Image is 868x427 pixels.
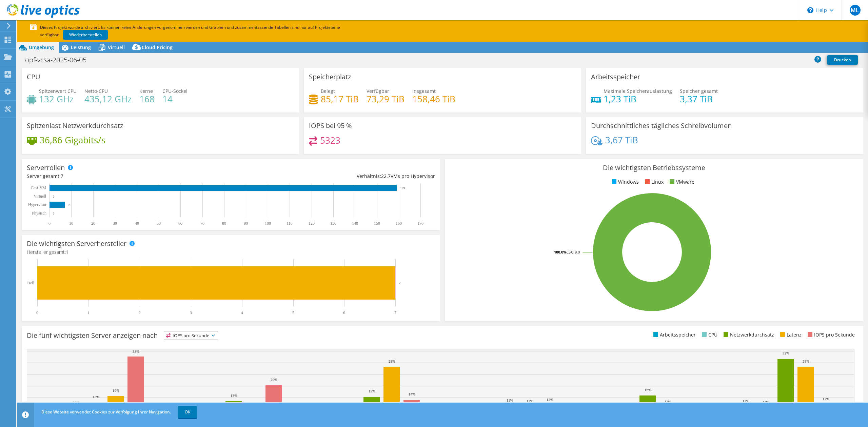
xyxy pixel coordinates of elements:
li: Latenz [778,331,802,339]
text: 5 [292,310,294,315]
text: 0 [48,221,51,226]
text: 13% [93,395,99,399]
span: 7 [61,173,63,179]
text: 70 [200,221,204,226]
text: 2 [139,310,141,315]
text: 13% [231,393,237,398]
li: Linux [643,178,664,186]
text: 30 [113,221,117,226]
text: Hypervisor [28,202,46,207]
h3: Speicherplatz [309,73,351,81]
text: 3 [190,310,192,315]
h3: IOPS bei 95 % [309,122,352,129]
text: Physisch [32,211,46,216]
tspan: ESXi 8.0 [567,249,580,255]
text: 16% [113,388,119,392]
h4: 85,17 TiB [321,95,359,103]
span: 1 [66,249,68,255]
h4: Hersteller gesamt: [27,248,435,256]
text: 170 [417,221,423,226]
h4: 158,46 TiB [412,95,455,103]
li: Arbeitsspeicher [652,331,696,339]
span: Cloud Pricing [142,44,173,50]
h3: Arbeitsspeicher [591,73,640,81]
h4: 3,67 TiB [605,136,638,144]
h3: Spitzenlast Netzwerkdurchsatz [27,122,123,129]
text: 11% [763,400,769,404]
text: 14% [409,392,415,396]
text: 4 [241,310,243,315]
span: Leistung [71,44,91,50]
text: 0 [53,212,55,215]
text: 6 [343,310,345,315]
text: 20% [271,378,277,382]
text: 11% [507,398,513,402]
h3: Durchschnittliches tägliches Schreibvolumen [591,122,732,129]
span: IOPS pro Sekunde [164,331,218,340]
h4: 73,29 TiB [367,95,405,103]
text: 11% [743,399,749,403]
text: 11% [527,399,533,403]
text: 12% [823,397,829,401]
text: 40 [135,221,139,226]
text: 12% [547,398,553,402]
text: 80 [222,221,226,226]
text: Dell [27,281,34,285]
p: Dieses Projekt wurde archiviert. Es können keine Änderungen vorgenommen werden und Graphen und zu... [30,24,362,39]
text: 159 [400,186,405,190]
text: 150 [374,221,380,226]
text: 10% [329,401,335,405]
a: Wiederherstellen [63,30,108,40]
text: 110 [287,221,293,226]
span: Verfügbar [367,88,389,94]
text: 100 [265,221,271,226]
text: 32% [783,351,789,355]
li: IOPS pro Sekunde [806,331,855,339]
text: 130 [330,221,336,226]
li: VMware [668,178,694,186]
h4: 132 GHz [39,95,77,103]
span: Insgesamt [412,88,436,94]
div: Verhältnis: VMs pro Hypervisor [231,172,435,180]
li: CPU [700,331,717,339]
text: Gast-VM [31,185,46,190]
text: 7 [394,310,396,315]
text: 10% [685,402,691,406]
span: Spitzenwert CPU [39,88,77,94]
h4: 14 [162,95,188,103]
tspan: 100.0% [554,249,567,255]
span: CPU-Sockel [162,88,188,94]
span: Kerne [139,88,153,94]
a: Drucken [827,55,858,65]
li: Netzwerkdurchsatz [722,331,774,339]
h4: 435,12 GHz [84,95,132,103]
text: 33% [133,349,139,353]
span: ML [850,5,861,16]
text: 50 [157,221,161,226]
text: 15% [369,389,375,393]
text: 120 [309,221,315,226]
text: 16% [645,388,651,392]
span: 22.7 [381,173,391,179]
h3: Die wichtigsten Serverhersteller [27,240,126,247]
text: 1 [87,310,90,315]
text: 11% [665,400,671,404]
text: 20 [91,221,95,226]
div: Server gesamt: [27,172,231,180]
span: Netto-CPU [84,88,108,94]
text: 0 [53,195,55,198]
span: Belegt [321,88,335,94]
text: 28% [803,359,809,363]
span: Umgebung [29,44,54,50]
text: 28% [389,359,395,363]
h4: 5323 [320,137,340,144]
text: 10% [73,401,79,405]
text: 140 [352,221,358,226]
text: 7 [68,203,70,207]
li: Windows [610,178,639,186]
h4: 1,23 TiB [604,95,672,103]
span: Virtuell [108,44,125,50]
text: 160 [396,221,402,226]
h4: 3,37 TiB [680,95,718,103]
text: 0 [36,310,38,315]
